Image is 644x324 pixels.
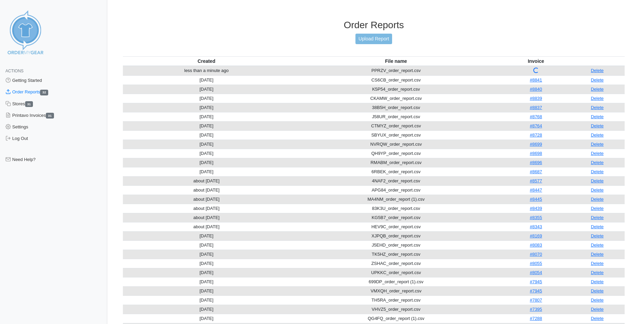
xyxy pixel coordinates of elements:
td: about [DATE] [123,185,290,195]
a: #8841 [530,77,542,83]
td: UPKKC_order_report.csv [290,268,502,277]
a: Delete [591,68,604,73]
a: Delete [591,215,604,220]
td: VMXQH_order_report.csv [290,286,502,295]
span: 32 [40,90,48,95]
th: Invoice [502,56,570,66]
td: 4NAF2_order_report.csv [290,176,502,185]
a: Delete [591,114,604,119]
td: QH9YP_order_report.csv [290,149,502,158]
span: 31 [46,113,54,119]
td: MA4NM_order_report (1).csv [290,195,502,204]
a: #8054 [530,270,542,275]
a: #7395 [530,307,542,312]
td: CTMYZ_order_report.csv [290,121,502,130]
td: [DATE] [123,167,290,176]
a: Delete [591,87,604,92]
td: [DATE] [123,130,290,140]
a: Delete [591,233,604,238]
td: ZSHAC_order_report.csv [290,259,502,268]
td: CKAMW_order_report.csv [290,94,502,103]
td: J5EHD_order_report.csv [290,240,502,250]
a: #8083 [530,242,542,248]
a: Delete [591,224,604,229]
span: 31 [25,101,33,107]
a: #7288 [530,316,542,321]
h3: Order Reports [123,19,625,31]
td: about [DATE] [123,222,290,231]
td: [DATE] [123,305,290,314]
td: [DATE] [123,286,290,295]
td: [DATE] [123,295,290,305]
td: about [DATE] [123,195,290,204]
a: Delete [591,242,604,248]
td: [DATE] [123,240,290,250]
a: #7945 [530,288,542,293]
a: #8768 [530,114,542,119]
a: Delete [591,187,604,193]
td: [DATE] [123,85,290,94]
td: 83K3U_order_report.csv [290,204,502,213]
a: Delete [591,197,604,202]
th: File name [290,56,502,66]
a: #8343 [530,224,542,229]
td: [DATE] [123,149,290,158]
td: APG84_order_report.csv [290,185,502,195]
a: #8699 [530,142,542,147]
td: 699DP_order_report (1).csv [290,277,502,286]
a: #8764 [530,123,542,128]
a: Delete [591,151,604,156]
a: #8728 [530,132,542,138]
a: #8696 [530,160,542,165]
a: #8055 [530,261,542,266]
td: CS6CB_order_report.csv [290,75,502,85]
td: [DATE] [123,121,290,130]
td: NVRQW_order_report.csv [290,140,502,149]
a: #7807 [530,298,542,303]
td: [DATE] [123,158,290,167]
th: Created [123,56,290,66]
a: Delete [591,316,604,321]
td: TK5HZ_order_report.csv [290,250,502,259]
a: #8839 [530,96,542,101]
a: #8169 [530,233,542,238]
td: about [DATE] [123,176,290,185]
a: Upload Report [355,34,392,44]
td: less than a minute ago [123,66,290,76]
td: [DATE] [123,112,290,121]
td: XJPQB_order_report.csv [290,231,502,240]
td: J58UR_order_report.csv [290,112,502,121]
a: Delete [591,132,604,138]
span: Actions [5,69,23,73]
a: Delete [591,169,604,174]
td: [DATE] [123,231,290,240]
a: Delete [591,252,604,257]
td: PPRZV_order_report.csv [290,66,502,76]
td: 6RBEK_order_report.csv [290,167,502,176]
a: #8698 [530,151,542,156]
td: TH5RA_order_report.csv [290,295,502,305]
td: [DATE] [123,268,290,277]
a: #8837 [530,105,542,110]
a: Delete [591,178,604,183]
a: Delete [591,160,604,165]
a: #7945 [530,279,542,284]
a: Delete [591,279,604,284]
a: Delete [591,105,604,110]
a: #8355 [530,215,542,220]
a: #8445 [530,197,542,202]
td: K5P54_order_report.csv [290,85,502,94]
td: about [DATE] [123,213,290,222]
a: #8687 [530,169,542,174]
td: 38B5H_order_report.csv [290,103,502,112]
td: about [DATE] [123,204,290,213]
a: Delete [591,261,604,266]
td: [DATE] [123,140,290,149]
td: [DATE] [123,277,290,286]
a: #8577 [530,178,542,183]
a: #8447 [530,187,542,193]
a: Delete [591,96,604,101]
a: #8840 [530,87,542,92]
td: [DATE] [123,94,290,103]
td: [DATE] [123,259,290,268]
